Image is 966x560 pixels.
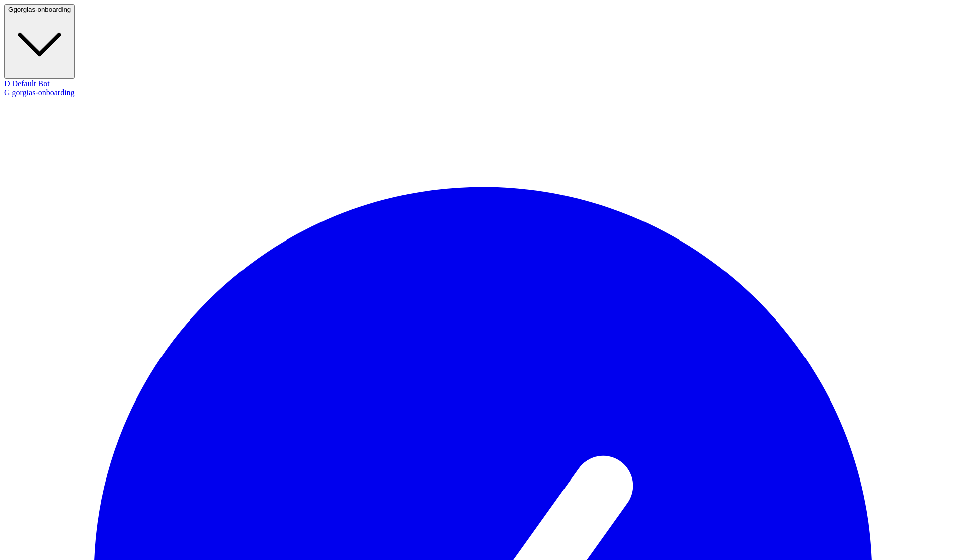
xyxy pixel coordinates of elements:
button: Ggorgias-onboarding [4,4,75,79]
span: D [4,79,10,88]
div: Default Bot [4,79,962,88]
span: G [8,6,13,13]
div: gorgias-onboarding [4,88,962,97]
span: G [4,88,10,97]
span: gorgias-onboarding [13,6,71,13]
